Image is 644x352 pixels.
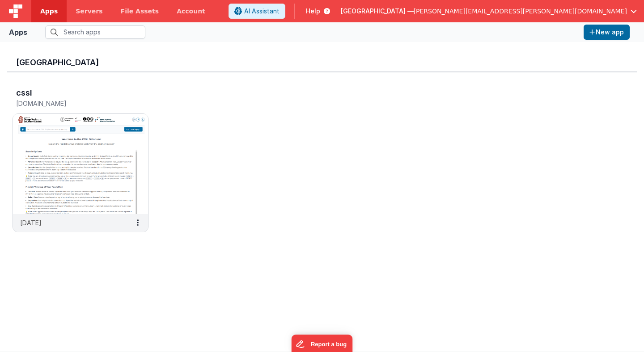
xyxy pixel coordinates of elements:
[244,7,280,16] span: AI Assistant
[121,7,159,16] span: File Assets
[76,7,102,16] span: Servers
[584,25,630,40] button: New app
[341,7,637,16] button: [GEOGRAPHIC_DATA] — [PERSON_NAME][EMAIL_ADDRESS][PERSON_NAME][DOMAIN_NAME]
[16,58,628,67] h3: [GEOGRAPHIC_DATA]
[40,7,58,16] span: Apps
[16,88,32,97] h3: cssl
[20,218,42,227] p: [DATE]
[229,4,285,19] button: AI Assistant
[414,7,627,16] span: [PERSON_NAME][EMAIL_ADDRESS][PERSON_NAME][DOMAIN_NAME]
[45,25,145,39] input: Search apps
[306,7,320,16] span: Help
[9,27,27,38] div: Apps
[341,7,414,16] span: [GEOGRAPHIC_DATA] —
[16,100,126,107] h5: [DOMAIN_NAME]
